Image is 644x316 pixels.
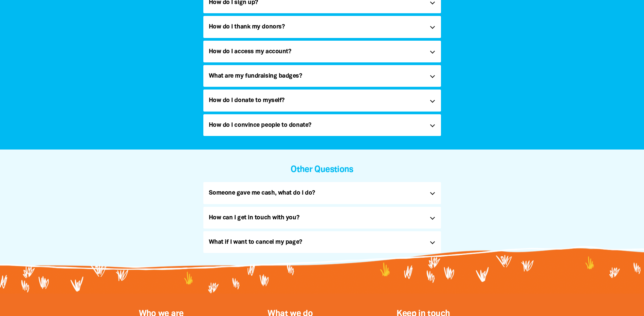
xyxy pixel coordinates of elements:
[209,71,424,81] h5: What are my fundraising badges?
[209,237,424,248] h5: What if I want to cancel my page?
[209,46,424,57] h5: How do I access my account?
[209,212,424,223] h5: How can I get in touch with you?
[209,95,424,106] h5: How do I donate to myself?
[209,21,424,32] h5: How do I thank my donors?
[291,166,353,174] span: Other Questions
[209,187,424,198] h5: Someone gave me cash, what do I do?
[209,120,424,131] h5: How do I convince people to donate?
